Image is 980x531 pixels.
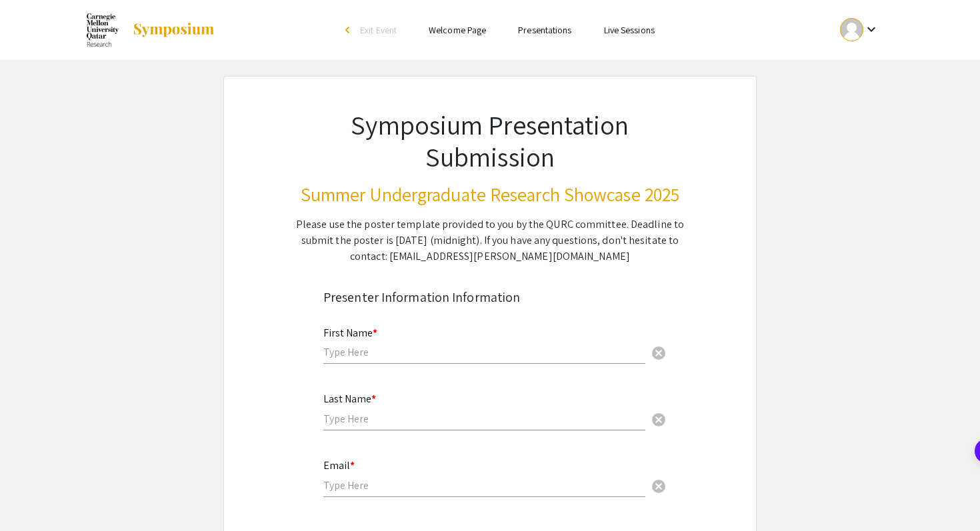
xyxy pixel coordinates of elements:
[10,471,57,521] iframe: Chat
[345,26,353,34] div: arrow_back_ios
[429,24,486,36] a: Welcome Page
[289,109,691,173] h1: Symposium Presentation Submission
[323,287,657,307] div: Presenter Information Information
[645,472,672,498] button: Clear
[87,13,119,47] img: Summer Undergraduate Research Showcase 2025
[323,458,355,472] mat-label: Email
[651,345,667,361] span: cancel
[323,412,645,426] input: Type Here
[604,24,655,36] a: Live Sessions
[132,22,215,38] img: Symposium by ForagerOne
[863,21,879,37] mat-icon: Expand account dropdown
[323,345,645,359] input: Type Here
[323,326,377,340] mat-label: First Name
[289,183,691,206] h3: Summer Undergraduate Research Showcase 2025
[87,13,215,47] a: Summer Undergraduate Research Showcase 2025
[651,478,667,494] span: cancel
[323,478,645,492] input: Type Here
[289,217,691,265] div: Please use the poster template provided to you by the QURC committee. Deadline to submit the post...
[826,15,893,45] button: Expand account dropdown
[518,24,571,36] a: Presentations
[651,412,667,428] span: cancel
[645,339,672,366] button: Clear
[645,406,672,432] button: Clear
[323,392,376,406] mat-label: Last Name
[360,24,397,36] span: Exit Event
